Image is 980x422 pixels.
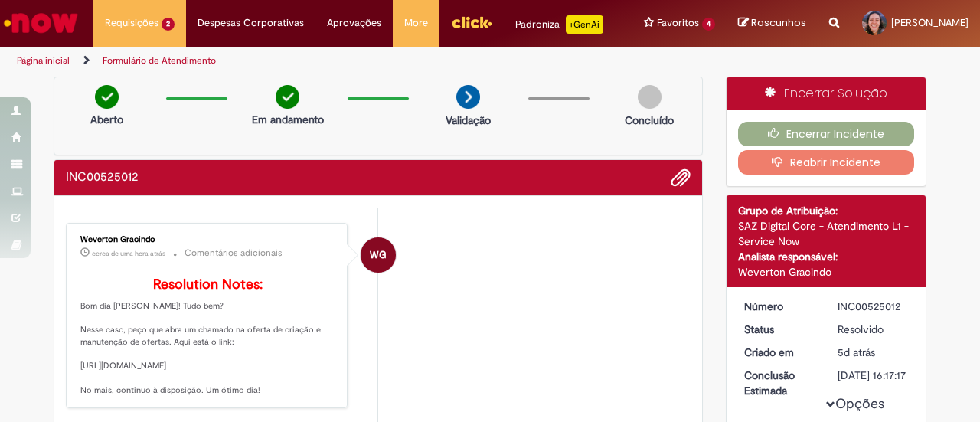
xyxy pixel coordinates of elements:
[456,85,480,109] img: arrow-next.png
[738,150,915,175] button: Reabrir Incidente
[838,368,909,383] div: [DATE] 16:17:17
[95,85,119,109] img: check-circle-green.png
[838,345,875,359] span: 5d atrás
[733,345,827,360] dt: Criado em
[738,264,915,280] div: Weverton Gracindo
[515,15,603,34] div: Padroniza
[738,203,915,218] div: Grupo de Atribuição:
[185,247,283,260] small: Comentários adicionais
[446,113,491,128] p: Validação
[733,299,827,314] dt: Número
[105,15,158,31] span: Requisições
[727,77,926,110] div: Encerrar Solução
[625,113,674,128] p: Concluído
[738,249,915,264] div: Analista responsável:
[11,47,642,75] ul: Trilhas de página
[891,16,969,29] span: [PERSON_NAME]
[198,15,304,31] span: Despesas Corporativas
[80,235,335,244] div: Weverton Gracindo
[671,168,691,188] button: Adicionar anexos
[153,276,263,293] b: Resolution Notes:
[276,85,299,109] img: check-circle-green.png
[638,85,661,109] img: img-circle-grey.png
[361,237,396,273] div: Weverton Gracindo
[657,15,699,31] span: Favoritos
[162,18,175,31] span: 2
[2,8,80,38] img: ServiceNow
[252,112,324,127] p: Em andamento
[738,16,806,31] a: Rascunhos
[370,237,387,273] span: WG
[451,11,492,34] img: click_logo_yellow_360x200.png
[838,345,909,360] div: 26/09/2025 14:17:17
[733,322,827,337] dt: Status
[327,15,381,31] span: Aprovações
[66,171,139,185] h2: INC00525012 Histórico de tíquete
[838,299,909,314] div: INC00525012
[838,345,875,359] time: 26/09/2025 14:17:17
[738,218,915,249] div: SAZ Digital Core - Atendimento L1 - Service Now
[90,112,123,127] p: Aberto
[92,249,165,258] span: cerca de uma hora atrás
[404,15,428,31] span: More
[17,54,70,67] a: Página inicial
[566,15,603,34] p: +GenAi
[92,249,165,258] time: 01/10/2025 08:52:45
[738,122,915,146] button: Encerrar Incidente
[733,368,827,398] dt: Conclusão Estimada
[838,322,909,337] div: Resolvido
[751,15,806,30] span: Rascunhos
[702,18,715,31] span: 4
[103,54,216,67] a: Formulário de Atendimento
[80,277,335,396] p: Bom dia [PERSON_NAME]! Tudo bem? Nesse caso, peço que abra um chamado na oferta de criação e manu...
